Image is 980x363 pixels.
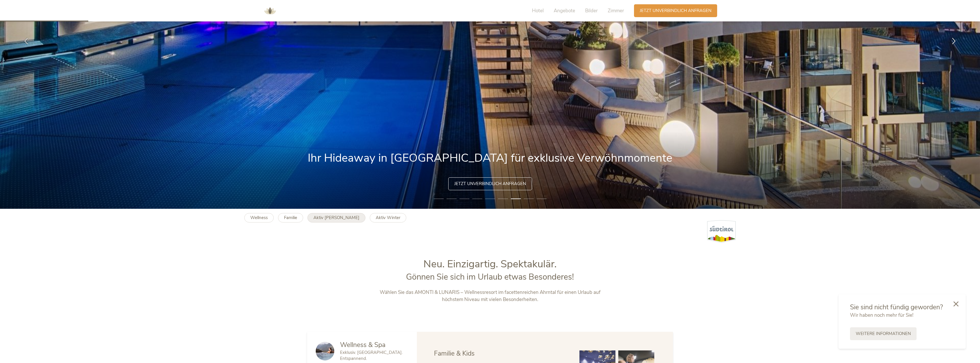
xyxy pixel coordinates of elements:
span: Wellness & Spa [340,340,385,349]
span: Bilder [585,7,598,14]
a: Aktiv [PERSON_NAME] [307,213,365,222]
span: Zimmer [608,7,624,14]
span: Jetzt unverbindlich anfragen [454,181,526,187]
span: Familie & Kids [434,349,475,358]
span: Exklusiv. [GEOGRAPHIC_DATA]. Entspannend. [340,350,403,361]
p: Wählen Sie das AMONTI & LUNARIS – Wellnessresort im facettenreichen Ahrntal für einen Urlaub auf ... [371,289,609,303]
span: Gönnen Sie sich im Urlaub etwas Besonderes! [406,271,574,282]
span: Jetzt unverbindlich anfragen [640,8,711,14]
b: Aktiv Winter [376,215,400,220]
a: AMONTI & LUNARIS Wellnessresort [261,9,279,13]
a: Familie [278,213,303,222]
b: Wellness [250,215,268,220]
span: Neu. Einzigartig. Spektakulär. [423,257,557,271]
span: Sie sind nicht fündig geworden? [850,303,943,312]
a: Weitere Informationen [850,327,917,340]
b: Aktiv [PERSON_NAME] [313,215,359,220]
a: Wellness [244,213,274,222]
a: Aktiv Winter [370,213,406,222]
span: Hotel [532,7,544,14]
span: Angebote [554,7,575,14]
span: Wir haben noch mehr für Sie! [850,312,913,318]
img: AMONTI & LUNARIS Wellnessresort [261,2,279,19]
img: Südtirol [707,220,736,243]
span: Weitere Informationen [856,331,911,337]
b: Familie [284,215,297,220]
